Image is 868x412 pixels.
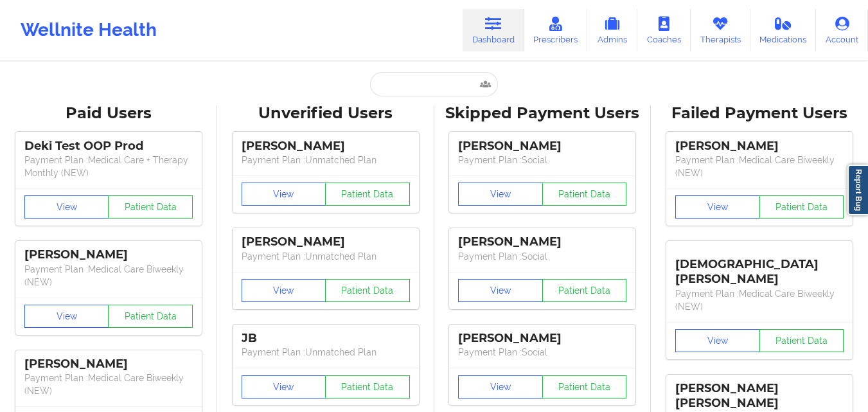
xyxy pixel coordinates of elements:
[675,329,760,352] button: View
[242,154,410,166] p: Payment Plan : Unmatched Plan
[675,154,844,179] p: Payment Plan : Medical Care Biweekly (NEW)
[108,305,193,328] button: Patient Data
[242,250,410,263] p: Payment Plan : Unmatched Plan
[458,279,543,302] button: View
[542,375,627,399] button: Patient Data
[242,183,326,206] button: View
[242,375,326,399] button: View
[675,195,760,219] button: View
[242,235,410,249] div: [PERSON_NAME]
[542,183,627,206] button: Patient Data
[463,9,524,51] a: Dashboard
[24,195,109,219] button: View
[242,346,410,359] p: Payment Plan : Unmatched Plan
[24,247,193,262] div: [PERSON_NAME]
[24,357,193,372] div: [PERSON_NAME]
[637,9,691,51] a: Coaches
[325,375,410,399] button: Patient Data
[242,331,410,346] div: JB
[660,103,859,123] div: Failed Payment Users
[108,195,193,219] button: Patient Data
[675,139,844,154] div: [PERSON_NAME]
[675,381,844,411] div: [PERSON_NAME] [PERSON_NAME]
[542,279,627,302] button: Patient Data
[242,279,326,302] button: View
[24,305,109,328] button: View
[458,235,626,249] div: [PERSON_NAME]
[24,263,193,289] p: Payment Plan : Medical Care Biweekly (NEW)
[24,372,193,397] p: Payment Plan : Medical Care Biweekly (NEW)
[458,154,626,166] p: Payment Plan : Social
[675,247,844,287] div: [DEMOGRAPHIC_DATA][PERSON_NAME]
[759,329,844,352] button: Patient Data
[587,9,637,51] a: Admins
[242,139,410,154] div: [PERSON_NAME]
[816,9,868,51] a: Account
[458,250,626,263] p: Payment Plan : Social
[226,103,425,123] div: Unverified Users
[443,103,642,123] div: Skipped Payment Users
[458,331,626,346] div: [PERSON_NAME]
[675,287,844,313] p: Payment Plan : Medical Care Biweekly (NEW)
[458,139,626,154] div: [PERSON_NAME]
[458,375,543,399] button: View
[9,103,208,123] div: Paid Users
[325,183,410,206] button: Patient Data
[759,195,844,219] button: Patient Data
[24,139,193,154] div: Deki Test OOP Prod
[458,346,626,359] p: Payment Plan : Social
[847,165,868,215] a: Report Bug
[750,9,817,51] a: Medications
[24,154,193,179] p: Payment Plan : Medical Care + Therapy Monthly (NEW)
[524,9,588,51] a: Prescribers
[325,279,410,302] button: Patient Data
[691,9,750,51] a: Therapists
[458,183,543,206] button: View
